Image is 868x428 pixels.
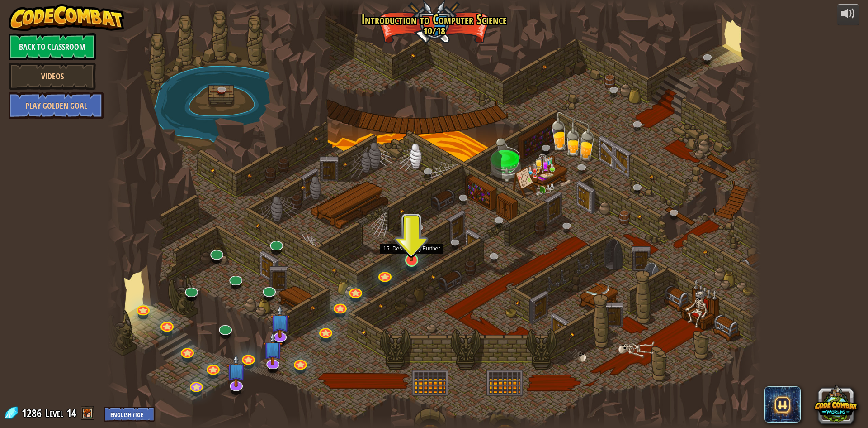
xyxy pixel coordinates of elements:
span: 14 [66,406,76,420]
a: Play Golden Goal [9,92,104,119]
img: level-banner-unstarted-subscriber.png [270,305,289,338]
img: CodeCombat - Learn how to code by playing a game [9,4,124,31]
a: Videos [9,63,96,90]
img: level-banner-started.png [403,221,420,261]
img: level-banner-unstarted-subscriber.png [263,332,282,365]
button: Adjust volume [837,4,859,25]
span: Level [45,406,63,421]
img: level-banner-unstarted-subscriber.png [226,354,245,387]
span: 1286 [22,406,44,420]
a: Back to Classroom [9,33,96,60]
